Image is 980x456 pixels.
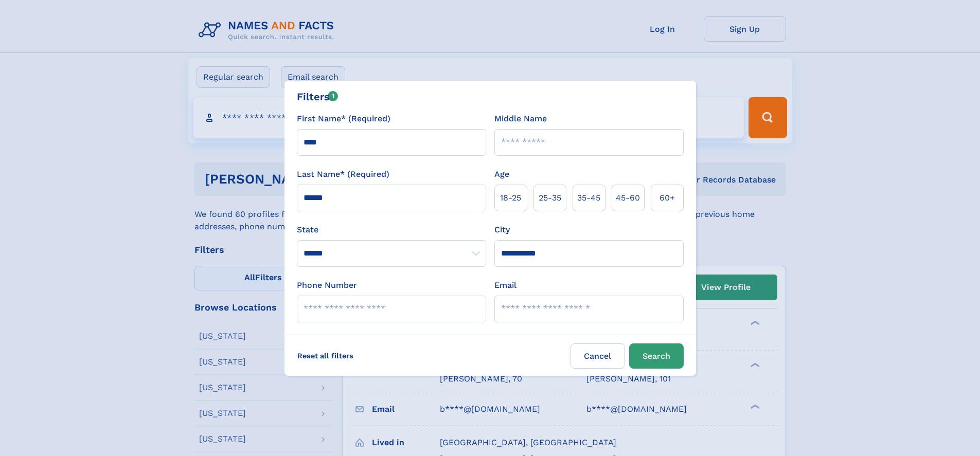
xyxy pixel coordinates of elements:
span: 18‑25 [500,192,521,204]
label: Reset all filters [291,343,360,368]
label: Last Name* (Required) [297,168,389,180]
label: Middle Name [494,113,547,125]
label: State [297,224,486,236]
span: 60+ [660,192,675,204]
span: 25‑35 [539,192,561,204]
label: Cancel [571,343,625,369]
label: Phone Number [297,279,357,291]
label: First Name* (Required) [297,113,390,125]
label: City [494,224,510,236]
label: Age [494,168,509,180]
div: Filters [297,89,338,104]
label: Email [494,279,516,291]
span: 45‑60 [616,192,640,204]
span: 35‑45 [577,192,600,204]
button: Search [629,343,684,369]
